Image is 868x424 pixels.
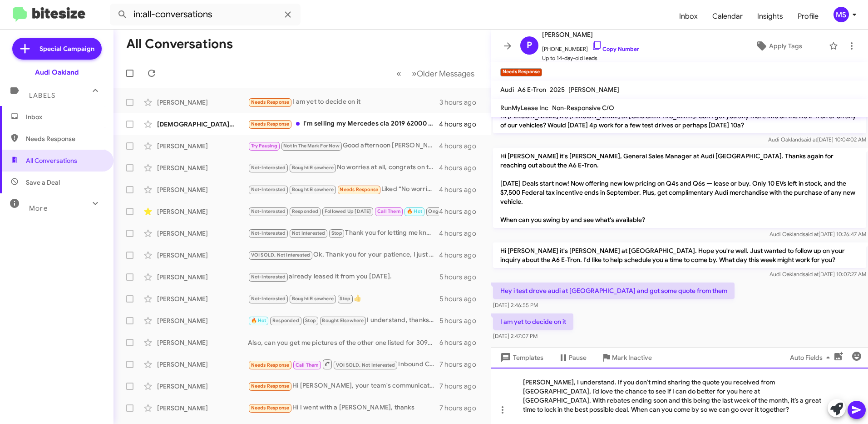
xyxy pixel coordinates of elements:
[26,112,103,121] span: Inbox
[493,313,573,330] p: I am yet to decide on it
[803,231,819,237] span: said at
[790,349,833,366] span: Auto Fields
[248,272,439,282] div: already leased it from you [DATE].
[612,349,652,366] span: Mark Inactive
[428,208,481,214] span: Ongoing Conversation
[439,251,483,260] div: 4 hours ago
[391,64,480,83] nav: Page navigation example
[248,293,439,304] div: 👍
[126,37,233,51] h1: All Conversations
[248,358,439,370] div: Inbound Call
[331,230,342,236] span: Stop
[322,318,364,323] span: Bought Elsewhere
[157,229,248,238] div: [PERSON_NAME]
[439,294,483,303] div: 5 hours ago
[826,7,858,22] button: MS
[305,318,316,323] span: Stop
[407,208,422,214] span: 🔥 Hot
[439,120,483,129] div: 4 hours ago
[292,208,319,214] span: Responded
[251,165,286,171] span: Not-Interested
[26,134,103,143] span: Needs Response
[833,7,849,22] div: MS
[439,382,483,391] div: 7 hours ago
[251,121,290,127] span: Needs Response
[248,97,439,107] div: I am yet to decide on it
[251,296,286,302] span: Not-Interested
[248,250,439,260] div: Ok, Thank you for your patience, I just checked and I can now confirm that the Blue Fiesta was so...
[157,251,248,260] div: [PERSON_NAME]
[325,208,371,214] span: Followed Up [DATE]
[417,69,474,79] span: Older Messages
[769,38,802,54] span: Apply Tags
[552,104,614,112] span: Non-Responsive C/O
[157,338,248,347] div: [PERSON_NAME]
[157,141,248,151] div: [PERSON_NAME]
[672,3,705,30] a: Inbox
[157,404,248,413] div: [PERSON_NAME]
[292,230,325,236] span: Not Interested
[157,207,248,216] div: [PERSON_NAME]
[248,184,439,195] div: Liked “No worries at all, congrats on the new car! If you…”
[377,208,401,214] span: Call Them
[550,86,565,94] span: 2025
[340,296,350,302] span: Stop
[439,98,483,107] div: 3 hours ago
[491,368,868,424] div: [PERSON_NAME], I understand. If you don’t mind sharing the quote you received from [GEOGRAPHIC_DA...
[500,104,548,112] span: RunMyLease Inc
[439,404,483,413] div: 7 hours ago
[500,68,542,76] small: Needs Response
[412,68,417,79] span: »
[768,136,866,143] span: Audi Oakland [DATE] 10:04:02 AM
[251,99,290,105] span: Needs Response
[439,360,483,369] div: 7 hours ago
[439,141,483,151] div: 4 hours ago
[26,156,77,165] span: All Conversations
[157,163,248,172] div: [PERSON_NAME]
[594,349,659,366] button: Mark Inactive
[498,349,543,366] span: Templates
[439,163,483,172] div: 4 hours ago
[292,187,334,192] span: Bought Elsewhere
[491,349,551,366] button: Templates
[439,316,483,325] div: 5 hours ago
[157,120,248,129] div: [DEMOGRAPHIC_DATA][PERSON_NAME]
[493,242,866,268] p: Hi [PERSON_NAME] it's [PERSON_NAME] at [GEOGRAPHIC_DATA]. Hope you're well. Just wanted to follow...
[803,271,819,278] span: said at
[542,29,639,40] span: [PERSON_NAME]
[157,273,248,282] div: [PERSON_NAME]
[157,360,248,369] div: [PERSON_NAME]
[406,64,480,83] button: Next
[551,349,594,366] button: Pause
[493,302,538,308] span: [DATE] 2:46:55 PM
[569,349,587,366] span: Pause
[251,318,266,323] span: 🔥 Hot
[769,231,866,237] span: Audi Oakland [DATE] 10:26:47 AM
[750,3,790,30] a: Insights
[157,294,248,303] div: [PERSON_NAME]
[248,162,439,173] div: No worries at all, congrats on the new car! If you ever need anything down the road, I’m here to ...
[783,349,841,366] button: Auto Fields
[790,3,826,30] a: Profile
[493,283,735,299] p: Hey i test drove audi at [GEOGRAPHIC_DATA] and got some quote from them
[26,178,60,187] span: Save a Deal
[248,381,439,391] div: Hi [PERSON_NAME], your team's communication is all over the place.
[251,143,277,149] span: Try Pausing
[732,38,824,54] button: Apply Tags
[251,405,290,411] span: Needs Response
[157,185,248,194] div: [PERSON_NAME]
[39,44,94,53] span: Special Campaign
[251,187,286,192] span: Not-Interested
[248,403,439,413] div: Hi I went with a [PERSON_NAME], thanks
[251,383,290,389] span: Needs Response
[439,273,483,282] div: 5 hours ago
[292,296,334,302] span: Bought Elsewhere
[248,119,439,129] div: I'm selling my Mercedes cla 2019 62000 miles I want 19k for it I still owe 14k on it So the 5k di...
[157,382,248,391] div: [PERSON_NAME]
[272,318,299,323] span: Responded
[439,229,483,238] div: 4 hours ago
[439,338,483,347] div: 6 hours ago
[12,38,102,60] a: Special Campaign
[251,208,286,214] span: Not-Interested
[251,362,290,368] span: Needs Response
